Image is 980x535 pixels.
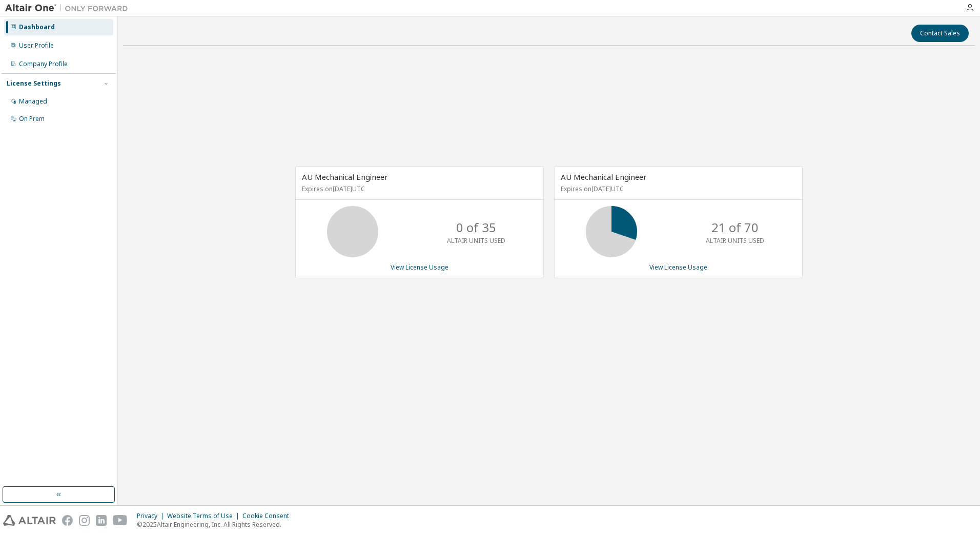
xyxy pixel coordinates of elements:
img: youtube.svg [113,515,128,526]
div: Company Profile [19,60,68,68]
span: AU Mechanical Engineer [302,172,388,182]
p: © 2025 Altair Engineering, Inc. All Rights Reserved. [137,520,295,529]
p: ALTAIR UNITS USED [447,236,505,245]
div: Cookie Consent [242,512,295,520]
p: Expires on [DATE] UTC [302,184,535,193]
p: Expires on [DATE] UTC [561,184,793,193]
button: Contact Sales [911,25,969,42]
div: Website Terms of Use [167,512,242,520]
img: linkedin.svg [96,515,107,526]
img: Altair One [5,3,133,13]
img: facebook.svg [62,515,73,526]
img: instagram.svg [79,515,90,526]
div: Privacy [137,512,167,520]
div: On Prem [19,115,45,123]
p: 21 of 70 [711,219,759,236]
div: Managed [19,97,47,106]
a: View License Usage [649,263,707,272]
div: Dashboard [19,23,55,31]
span: AU Mechanical Engineer [561,172,647,182]
a: View License Usage [391,263,448,272]
p: 0 of 35 [456,219,496,236]
p: ALTAIR UNITS USED [706,236,764,245]
img: altair_logo.svg [3,515,56,526]
div: License Settings [7,79,61,88]
div: User Profile [19,42,54,50]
